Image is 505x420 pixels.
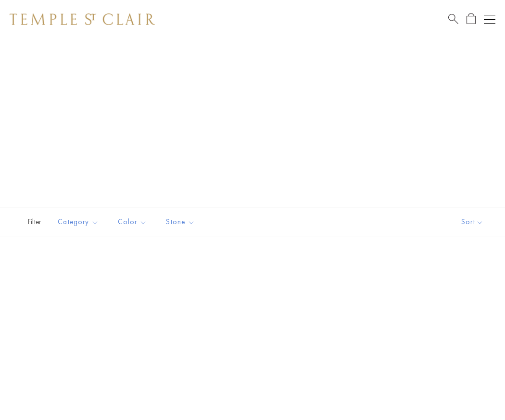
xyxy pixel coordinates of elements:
img: Temple St. Clair [10,13,155,25]
button: Stone [159,211,202,233]
span: Stone [161,216,202,228]
span: Color [113,216,154,228]
button: Show sort by [440,207,505,237]
a: Open Shopping Bag [467,13,476,25]
a: Search [448,13,458,25]
button: Open navigation [484,13,495,25]
span: Category [53,216,106,228]
button: Category [50,211,106,233]
button: Color [111,211,154,233]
